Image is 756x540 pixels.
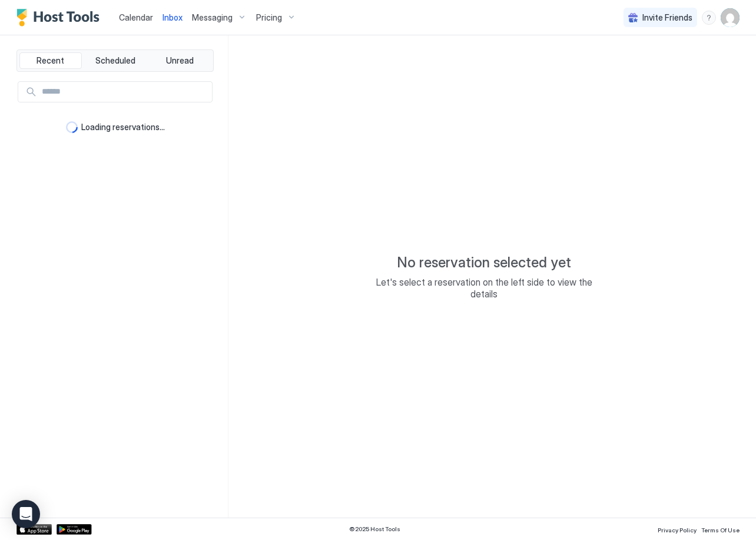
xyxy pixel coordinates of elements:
a: Privacy Policy [658,523,697,535]
span: Loading reservations... [81,122,165,132]
button: Scheduled [84,52,147,69]
a: Inbox [163,11,183,24]
span: Messaging [192,12,233,23]
span: Inbox [163,12,183,22]
span: Calendar [119,12,153,22]
span: Let's select a reservation on the left side to view the details [366,276,602,300]
span: Privacy Policy [658,526,697,534]
div: User profile [721,8,740,27]
input: Input Field [37,82,212,102]
span: Unread [166,55,194,66]
div: tab-group [16,49,214,72]
div: menu [702,11,716,25]
span: No reservation selected yet [397,254,571,271]
span: © 2025 Host Tools [349,525,400,533]
a: Terms Of Use [701,523,740,535]
a: Calendar [119,11,153,24]
button: Recent [19,52,82,69]
span: Terms Of Use [701,526,740,534]
a: Google Play Store [57,524,92,535]
span: Recent [37,55,64,66]
span: Invite Friends [642,12,692,23]
div: loading [66,121,78,133]
div: Open Intercom Messenger [12,500,40,528]
span: Pricing [256,12,282,23]
a: Host Tools Logo [16,9,105,26]
a: App Store [16,524,52,535]
button: Unread [148,52,211,69]
span: Scheduled [95,55,135,66]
